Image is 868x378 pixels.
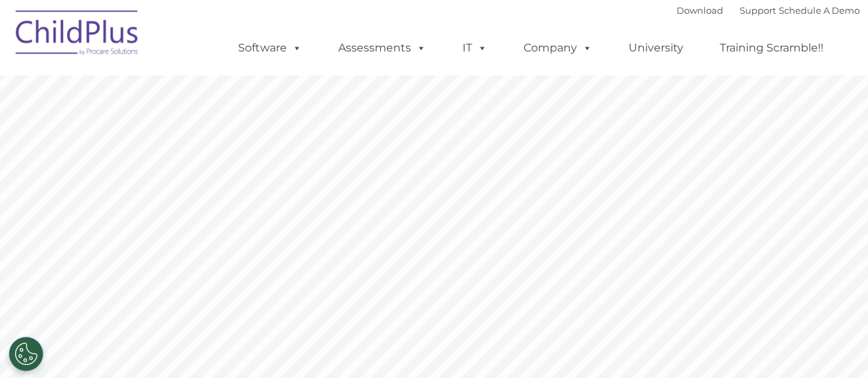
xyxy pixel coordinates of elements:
a: Training Scramble!! [706,34,837,62]
img: ChildPlus by Procare Solutions [9,1,146,69]
a: Download [677,5,723,16]
a: Assessments [325,34,440,62]
a: University [615,34,697,62]
a: IT [449,34,501,62]
a: Software [224,34,316,62]
font: | [677,5,860,16]
a: Company [510,34,606,62]
a: Support [740,5,776,16]
button: Cookies Settings [9,337,43,371]
a: Schedule A Demo [779,5,860,16]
